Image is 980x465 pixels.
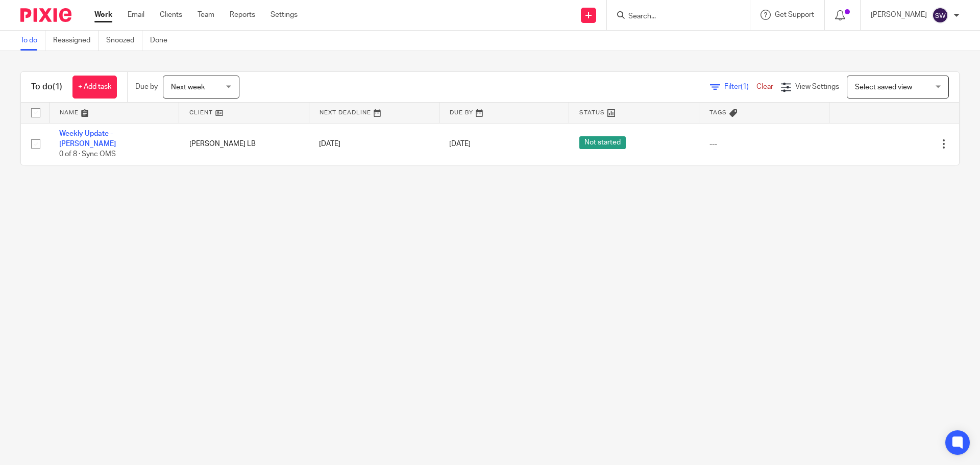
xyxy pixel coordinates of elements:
[449,140,471,148] span: [DATE]
[31,82,62,92] h1: To do
[627,12,719,21] input: Search
[160,10,182,20] a: Clients
[271,10,298,20] a: Settings
[724,83,756,90] span: Filter
[72,76,117,99] a: + Add task
[20,8,71,22] img: Pixie
[179,123,309,165] td: [PERSON_NAME] LB
[198,10,214,20] a: Team
[135,82,158,92] p: Due by
[709,110,727,115] span: Tags
[128,10,144,20] a: Email
[150,31,175,51] a: Done
[709,139,819,149] div: ---
[741,83,749,90] span: (1)
[20,31,45,51] a: To do
[579,136,626,149] span: Not started
[230,10,255,20] a: Reports
[756,83,773,90] a: Clear
[53,31,99,51] a: Reassigned
[932,7,948,23] img: svg%3E
[59,151,116,158] span: 0 of 8 · Sync OMS
[106,31,142,51] a: Snoozed
[855,84,912,91] span: Select saved view
[871,10,927,20] p: [PERSON_NAME]
[309,123,439,165] td: [DATE]
[775,11,814,18] span: Get Support
[94,10,112,20] a: Work
[171,84,205,91] span: Next week
[59,130,116,148] a: Weekly Update - [PERSON_NAME]
[795,83,839,90] span: View Settings
[53,83,62,91] span: (1)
